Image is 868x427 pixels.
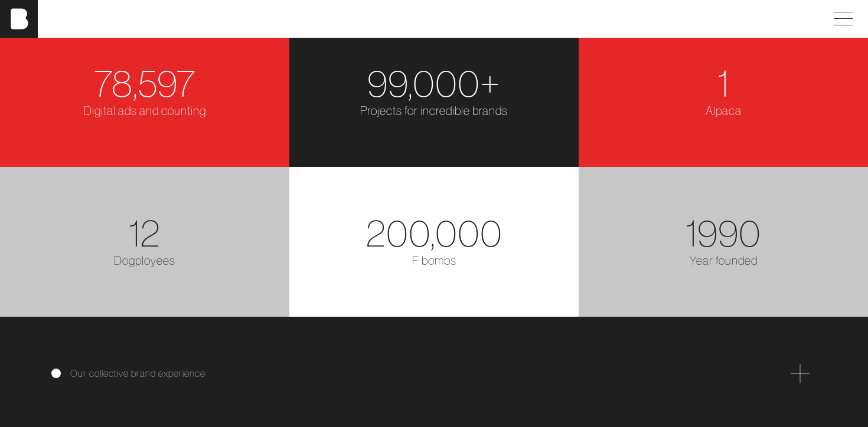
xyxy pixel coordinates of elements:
span: 99,000+ [367,59,501,107]
span: 200,000 [366,209,502,257]
div: Projects for incredible brands [296,102,572,120]
div: Our collective brand experience [51,364,817,383]
div: Digital ads and counting [7,102,282,120]
span: 78,597 [94,59,195,107]
div: Year founded [586,252,861,270]
span: 1 [717,59,729,107]
div: Alpaca [586,102,861,120]
div: F bombs [296,252,572,270]
div: Dogployees [7,252,282,270]
span: 12 [129,209,161,257]
span: 1990 [686,209,761,257]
